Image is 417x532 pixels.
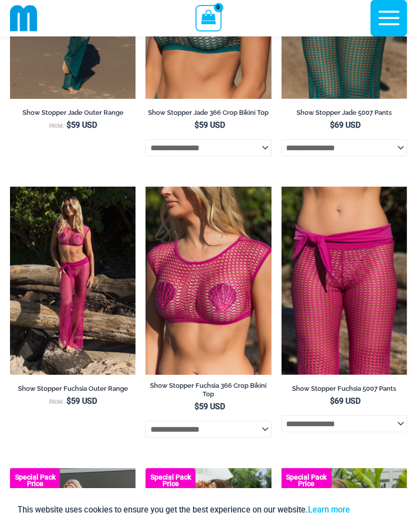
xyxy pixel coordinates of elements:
[330,120,334,130] span: $
[66,120,97,130] bdi: 59 USD
[194,402,199,411] span: $
[145,381,271,398] h2: Show Stopper Fuchsia 366 Crop Bikini Top
[10,384,135,396] a: Show Stopper Fuchsia Outer Range
[281,108,407,120] a: Show Stopper Jade 5007 Pants
[281,108,407,117] h2: Show Stopper Jade 5007 Pants
[66,396,97,406] bdi: 59 USD
[10,108,135,117] h2: Show Stopper Jade Outer Range
[10,474,60,487] b: Special Pack Price
[281,384,407,393] h2: Show Stopper Fuchsia 5007 Pants
[145,474,195,487] b: Special Pack Price
[49,123,64,129] span: From:
[308,505,350,515] a: Learn more
[330,396,334,406] span: $
[281,187,407,375] img: Show Stopper Fuchsia 366 Top 5007 pants 09
[330,396,360,406] bdi: 69 USD
[145,187,271,375] a: Show Stopper Fuchsia 366 Top 5007 pants 08Show Stopper Fuchsia 366 Top 5007 pants 11Show Stopper ...
[357,498,400,522] button: Accept
[17,503,350,517] p: This website uses cookies to ensure you get the best experience on our website.
[281,474,331,487] b: Special Pack Price
[194,120,199,130] span: $
[145,187,271,375] img: Show Stopper Fuchsia 366 Top 5007 pants 08
[330,120,360,130] bdi: 69 USD
[66,396,71,406] span: $
[10,187,135,375] a: Show Stopper Fuchsia 366 Top 5007 pants 01Show Stopper Fuchsia 366 Top 5007 pants 04Show Stopper ...
[49,399,64,405] span: From:
[281,187,407,375] a: Show Stopper Fuchsia 366 Top 5007 pants 09Show Stopper Fuchsia 366 Top 5007 pants 10Show Stopper ...
[145,381,271,402] a: Show Stopper Fuchsia 366 Crop Bikini Top
[145,108,271,117] h2: Show Stopper Jade 366 Crop Bikini Top
[10,187,135,375] img: Show Stopper Fuchsia 366 Top 5007 pants 01
[195,5,221,31] a: View Shopping Cart, empty
[145,108,271,120] a: Show Stopper Jade 366 Crop Bikini Top
[66,120,71,130] span: $
[194,402,225,411] bdi: 59 USD
[10,4,37,32] img: cropped mm emblem
[10,108,135,120] a: Show Stopper Jade Outer Range
[194,120,225,130] bdi: 59 USD
[281,384,407,396] a: Show Stopper Fuchsia 5007 Pants
[10,384,135,393] h2: Show Stopper Fuchsia Outer Range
